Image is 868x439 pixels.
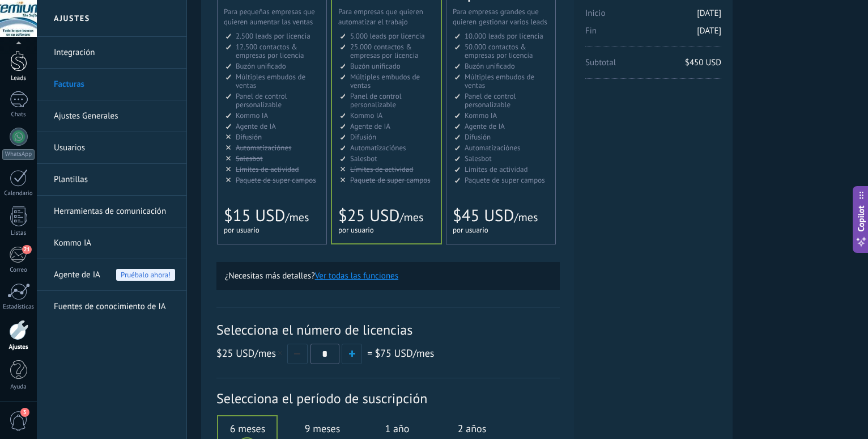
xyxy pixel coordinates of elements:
[697,26,721,36] span: [DATE]
[350,175,431,185] span: Paquete de super campos
[585,26,721,43] span: Fin
[453,225,488,235] span: por usuario
[399,210,423,225] span: /mes
[37,227,186,259] li: Kommo IA
[54,291,175,323] a: Fuentes de conocimiento de IA
[20,408,29,417] span: 3
[465,175,545,185] span: Paquete de super campos
[453,205,514,226] span: $45 USD
[22,245,32,254] span: 21
[465,31,543,41] span: 10.000 leads por licencia
[37,69,186,100] li: Facturas
[350,132,376,142] span: Difusión
[465,91,516,109] span: Panel de control personalizable
[37,196,186,227] li: Herramientas de comunicación
[37,132,186,164] li: Usuarios
[375,347,434,360] span: /mes
[465,143,521,153] span: Automatizaciónes
[54,132,175,164] a: Usuarios
[224,205,285,226] span: $15 USD
[285,210,309,225] span: /mes
[54,259,100,291] span: Agente de IA
[465,42,533,60] span: 50.000 contactos & empresas por licencia
[37,100,186,132] li: Ajustes Generales
[350,143,406,153] span: Automatizaciónes
[350,154,377,163] span: Salesbot
[236,61,286,71] span: Buzón unificado
[292,422,353,435] span: 9 meses
[54,164,175,196] a: Plantillas
[37,164,186,196] li: Plantillas
[37,37,186,69] li: Integración
[315,271,398,281] button: Ver todas las funciones
[216,390,560,407] span: Selecciona el período de suscripción
[116,269,175,281] span: Pruébalo ahora!
[350,121,390,131] span: Agente de IA
[236,91,287,109] span: Panel de control personalizable
[585,8,721,26] span: Inicio
[54,100,175,132] a: Ajustes Generales
[37,259,186,291] li: Agente de IA
[236,143,292,153] span: Automatizaciónes
[465,154,492,163] span: Salesbot
[350,111,382,120] span: Kommo IA
[367,422,428,435] span: 1 año
[236,111,268,120] span: Kommo IA
[2,303,35,311] div: Estadísticas
[217,422,278,435] span: 6 meses
[465,61,515,71] span: Buzón unificado
[375,347,412,360] span: $75 USD
[224,225,259,235] span: por usuario
[236,42,304,60] span: 12.500 contactos & empresas por licencia
[236,154,263,163] span: Salesbot
[350,164,414,174] span: Límites de actividad
[236,72,305,90] span: Múltiples embudos de ventas
[54,227,175,259] a: Kommo IA
[216,347,284,360] span: /mes
[350,91,402,109] span: Panel de control personalizable
[216,347,254,360] span: $25 USD
[2,111,35,119] div: Chats
[338,205,399,226] span: $25 USD
[465,164,528,174] span: Límites de actividad
[697,8,721,19] span: [DATE]
[441,422,503,435] span: 2 años
[514,210,538,225] span: /mes
[685,57,721,68] span: $450 USD
[453,7,547,27] span: Para empresas grandes que quieren gestionar varios leads
[338,225,374,235] span: por usuario
[367,347,372,360] span: =
[2,75,35,82] div: Leads
[465,111,497,120] span: Kommo IA
[2,190,35,197] div: Calendario
[2,267,35,274] div: Correo
[2,344,35,351] div: Ajustes
[225,271,551,281] p: ¿Necesitas más detalles?
[224,7,315,27] span: Para pequeñas empresas que quieren aumentar las ventas
[2,230,35,237] div: Listas
[216,321,560,339] span: Selecciona el número de licencias
[236,164,299,174] span: Límites de actividad
[37,291,186,322] li: Fuentes de conocimiento de IA
[54,259,175,291] a: Agente de IA Pruébalo ahora!
[338,7,423,27] span: Para empresas que quieren automatizar el trabajo
[350,61,401,71] span: Buzón unificado
[54,37,175,69] a: Integración
[236,132,262,142] span: Difusión
[350,72,420,90] span: Múltiples embudos de ventas
[236,121,276,131] span: Agente de IA
[236,175,316,185] span: Paquete de super campos
[585,57,721,75] span: Subtotal
[856,206,867,232] span: Copilot
[465,72,534,90] span: Múltiples embudos de ventas
[54,196,175,227] a: Herramientas de comunicación
[350,42,418,60] span: 25.000 contactos & empresas por licencia
[2,149,35,160] div: WhatsApp
[350,31,425,41] span: 5.000 leads por licencia
[465,121,505,131] span: Agente de IA
[2,383,35,391] div: Ayuda
[465,132,491,142] span: Difusión
[54,69,175,100] a: Facturas
[236,31,310,41] span: 2.500 leads por licencia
